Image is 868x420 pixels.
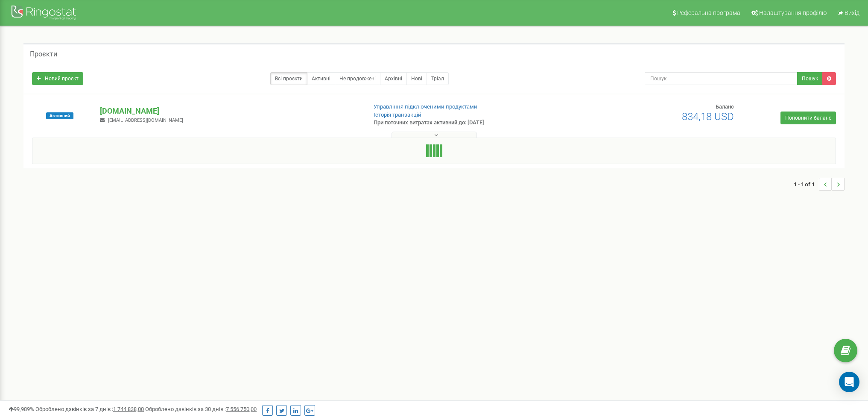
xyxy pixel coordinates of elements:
[794,178,819,191] span: 1 - 1 of 1
[759,9,827,16] span: Налаштування профілю
[307,72,335,85] a: Активні
[374,119,565,127] p: При поточних витратах активний до: [DATE]
[794,169,845,199] nav: ...
[100,106,359,117] p: [DOMAIN_NAME]
[682,111,734,123] span: 834,18 USD
[30,50,57,58] h5: Проєкти
[335,72,380,85] a: Не продовжені
[374,112,421,118] a: Історія транзакцій
[845,9,859,16] span: Вихід
[374,103,477,110] a: Управління підключеними продуктами
[270,72,307,85] a: Всі проєкти
[35,406,144,412] span: Оброблено дзвінків за 7 днів :
[108,117,183,123] span: [EMAIL_ADDRESS][DOMAIN_NAME]
[113,406,144,412] u: 1 744 838,00
[32,72,83,85] a: Новий проєкт
[780,112,836,124] a: Поповнити баланс
[797,72,823,85] button: Пошук
[9,406,34,412] span: 99,989%
[46,112,73,119] span: Активний
[380,72,407,85] a: Архівні
[839,372,859,392] div: Open Intercom Messenger
[427,72,449,85] a: Тріал
[645,72,798,85] input: Пошук
[716,103,734,110] span: Баланс
[145,406,257,412] span: Оброблено дзвінків за 30 днів :
[406,72,427,85] a: Нові
[226,406,257,412] u: 7 556 750,00
[677,9,740,16] span: Реферальна програма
